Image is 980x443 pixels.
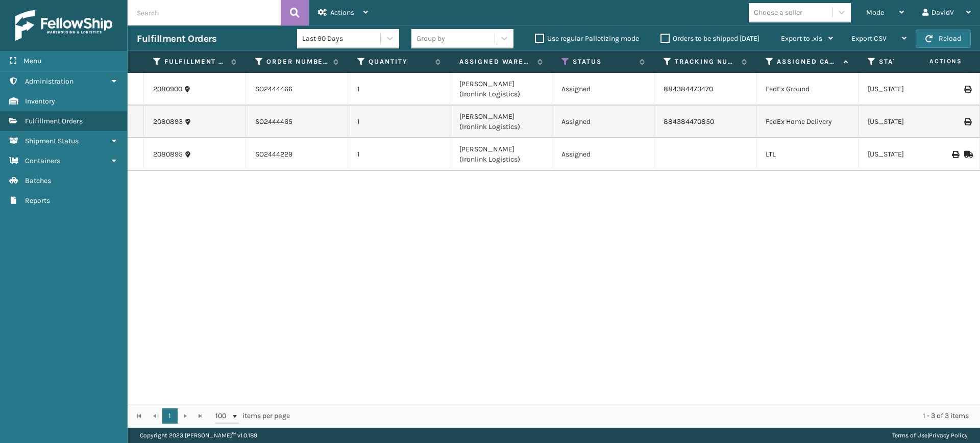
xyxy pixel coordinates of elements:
[664,85,713,93] a: 884384473470
[25,176,51,185] span: Batches
[929,432,968,439] a: Privacy Policy
[781,34,822,43] span: Export to .xls
[964,151,970,158] i: Mark as Shipped
[552,106,654,138] td: Assigned
[892,428,968,443] div: |
[246,73,348,106] td: SO2444466
[153,117,183,127] a: 2080893
[573,57,634,66] label: Status
[246,138,348,171] td: SO2444229
[25,117,83,125] span: Fulfillment Orders
[756,138,859,171] td: LTL
[459,57,532,66] label: Assigned Warehouse
[859,73,961,106] td: [US_STATE]
[964,118,970,125] i: Print Label
[266,57,328,66] label: Order Number
[552,138,654,171] td: Assigned
[964,86,970,93] i: Print Label
[215,408,290,424] span: items per page
[348,73,450,106] td: 1
[15,10,112,41] img: logo
[25,97,55,106] span: Inventory
[851,34,887,43] span: Export CSV
[304,411,969,421] div: 1 - 3 of 3 items
[756,106,859,138] td: FedEx Home Delivery
[25,77,73,86] span: Administration
[754,7,802,18] div: Choose a seller
[552,73,654,106] td: Assigned
[450,138,552,171] td: [PERSON_NAME] (Ironlink Logistics)
[664,117,714,126] a: 884384470850
[23,57,41,65] span: Menu
[892,432,927,439] a: Terms of Use
[675,57,737,66] label: Tracking Number
[330,8,354,17] span: Actions
[416,33,445,44] div: Group by
[450,73,552,106] td: [PERSON_NAME] (Ironlink Logistics)
[859,138,961,171] td: [US_STATE]
[162,408,178,424] a: 1
[25,137,79,145] span: Shipment Status
[756,73,859,106] td: FedEx Ground
[246,106,348,138] td: SO2444465
[916,30,971,48] button: Reload
[866,8,884,17] span: Mode
[153,149,183,160] a: 2080895
[660,34,759,43] label: Orders to be shipped [DATE]
[369,57,430,66] label: Quantity
[164,57,226,66] label: Fulfillment Order Id
[215,411,231,421] span: 100
[302,33,381,44] div: Last 90 Days
[952,151,958,158] i: Print BOL
[450,106,552,138] td: [PERSON_NAME] (Ironlink Logistics)
[153,84,182,94] a: 2080900
[140,428,257,443] p: Copyright 2023 [PERSON_NAME]™ v 1.0.189
[137,33,216,45] h3: Fulfillment Orders
[348,138,450,171] td: 1
[348,106,450,138] td: 1
[25,157,60,165] span: Containers
[777,57,839,66] label: Assigned Carrier Service
[879,57,941,66] label: State
[897,53,968,70] span: Actions
[859,106,961,138] td: [US_STATE]
[25,196,50,205] span: Reports
[535,34,639,43] label: Use regular Palletizing mode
